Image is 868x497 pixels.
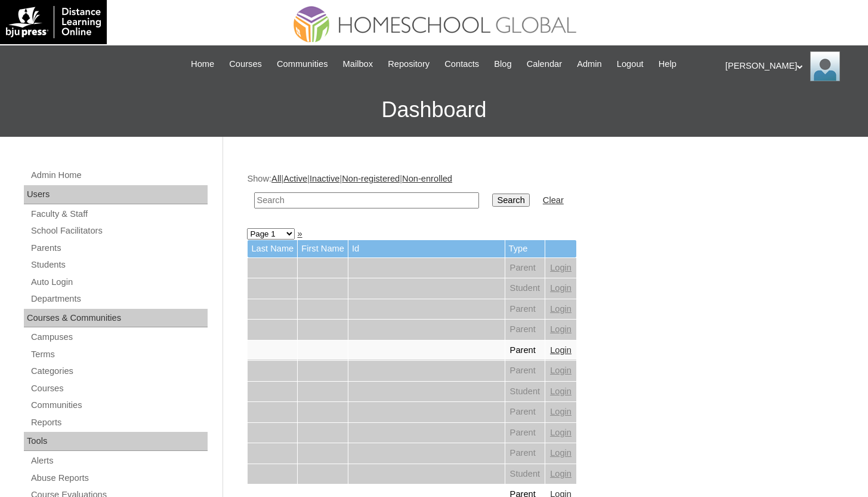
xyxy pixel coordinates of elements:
[444,57,479,71] span: Contacts
[6,6,101,38] img: logo-white.png
[543,195,564,205] a: Clear
[505,240,545,257] td: Type
[24,309,208,328] div: Courses & Communities
[577,57,602,71] span: Admin
[505,361,545,381] td: Parent
[310,174,340,183] a: Inactive
[550,283,572,293] a: Login
[30,453,208,468] a: Alerts
[505,402,545,422] td: Parent
[550,428,572,437] a: Login
[223,57,268,71] a: Courses
[348,240,505,257] td: Id
[30,207,208,222] a: Faculty & Staff
[492,194,529,207] input: Search
[271,174,281,183] a: All
[248,240,297,257] td: Last Name
[550,366,572,375] a: Login
[6,83,862,137] h3: Dashboard
[24,185,208,204] div: Users
[247,173,838,215] div: Show: | | | |
[505,382,545,402] td: Student
[30,275,208,290] a: Auto Login
[271,57,334,71] a: Communities
[402,174,452,183] a: Non-enrolled
[254,192,479,208] input: Search
[505,464,545,484] td: Student
[30,471,208,486] a: Abuse Reports
[505,443,545,464] td: Parent
[725,51,856,81] div: [PERSON_NAME]
[185,57,220,71] a: Home
[24,432,208,451] div: Tools
[298,240,348,257] td: First Name
[30,415,208,430] a: Reports
[550,345,572,355] a: Login
[191,57,214,71] span: Home
[550,324,572,334] a: Login
[550,448,572,458] a: Login
[494,57,511,71] span: Blog
[505,423,545,443] td: Parent
[342,174,400,183] a: Non-registered
[550,263,572,272] a: Login
[550,469,572,478] a: Login
[30,398,208,413] a: Communities
[297,229,302,238] a: »
[229,57,262,71] span: Courses
[550,304,572,314] a: Login
[505,340,545,361] td: Parent
[505,258,545,278] td: Parent
[30,223,208,238] a: School Facilitators
[505,299,545,320] td: Parent
[30,347,208,362] a: Terms
[659,57,677,71] span: Help
[337,57,379,71] a: Mailbox
[521,57,568,71] a: Calendar
[30,381,208,396] a: Courses
[505,320,545,340] td: Parent
[30,168,208,183] a: Admin Home
[550,386,572,396] a: Login
[810,51,840,81] img: Anna Beltran
[30,330,208,345] a: Campuses
[653,57,682,71] a: Help
[571,57,608,71] a: Admin
[617,57,644,71] span: Logout
[488,57,517,71] a: Blog
[388,57,430,71] span: Repository
[343,57,373,71] span: Mailbox
[527,57,562,71] span: Calendar
[277,57,328,71] span: Communities
[30,257,208,272] a: Students
[30,292,208,306] a: Departments
[438,57,485,71] a: Contacts
[611,57,650,71] a: Logout
[550,407,572,416] a: Login
[30,364,208,379] a: Categories
[30,241,208,256] a: Parents
[505,278,545,299] td: Student
[382,57,435,71] a: Repository
[283,174,307,183] a: Active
